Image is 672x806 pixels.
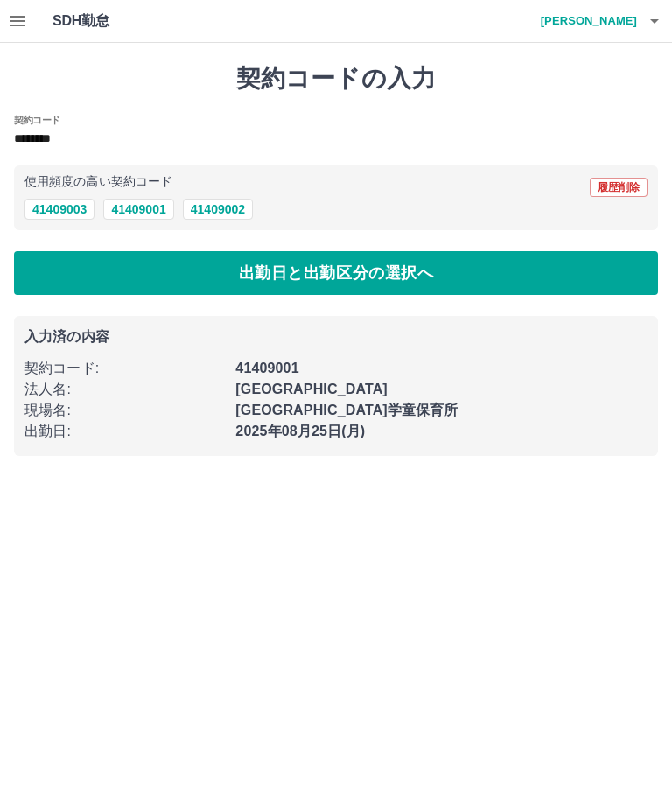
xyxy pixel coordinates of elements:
[14,251,658,295] button: 出勤日と出勤区分の選択へ
[14,113,60,127] h2: 契約コード
[235,424,365,438] b: 2025年08月25日(月)
[24,176,172,188] p: 使用頻度の高い契約コード
[24,379,225,400] p: 法人名 :
[24,358,225,379] p: 契約コード :
[103,199,173,220] button: 41409001
[235,382,388,396] b: [GEOGRAPHIC_DATA]
[183,199,253,220] button: 41409002
[24,421,225,442] p: 出勤日 :
[590,178,647,197] button: 履歴削除
[235,403,458,417] b: [GEOGRAPHIC_DATA]学童保育所
[24,330,647,344] p: 入力済の内容
[235,361,298,375] b: 41409001
[24,199,94,220] button: 41409003
[14,64,658,94] h1: 契約コードの入力
[24,400,225,421] p: 現場名 :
